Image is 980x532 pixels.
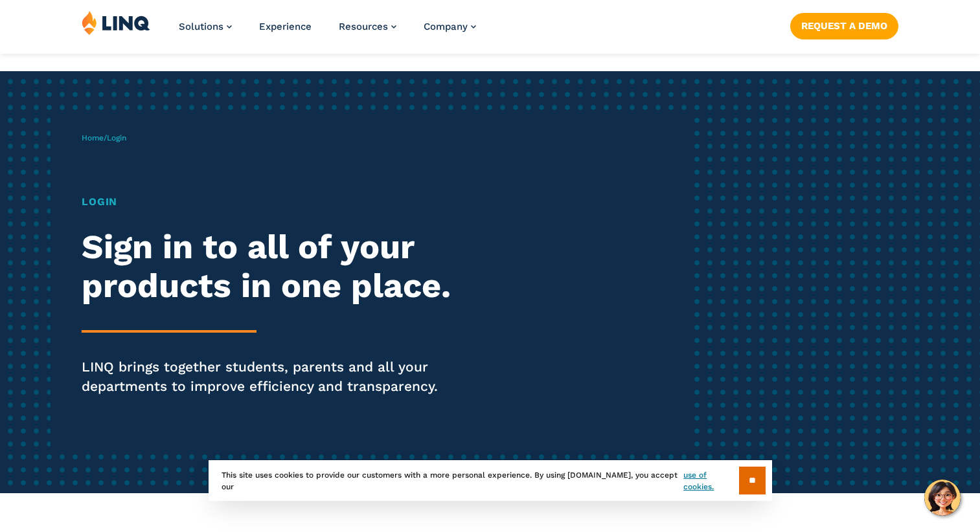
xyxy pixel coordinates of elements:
[790,13,898,39] a: Request a Demo
[82,228,459,305] h2: Sign in to all of your products in one place.
[82,133,126,142] span: /
[107,133,126,142] span: Login
[339,21,388,32] span: Resources
[790,10,898,39] nav: Button Navigation
[82,194,459,210] h1: Login
[179,10,476,53] nav: Primary Navigation
[424,21,476,32] a: Company
[209,460,772,501] div: This site uses cookies to provide our customers with a more personal experience. By using [DOMAIN...
[179,21,223,32] span: Solutions
[424,21,468,32] span: Company
[82,357,459,396] p: LINQ brings together students, parents and all your departments to improve efficiency and transpa...
[683,469,738,493] a: use of cookies.
[339,21,396,32] a: Resources
[179,21,232,32] a: Solutions
[259,21,312,32] a: Experience
[924,480,961,516] button: Hello, have a question? Let’s chat.
[82,10,150,35] img: LINQ | K‑12 Software
[82,133,104,142] a: Home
